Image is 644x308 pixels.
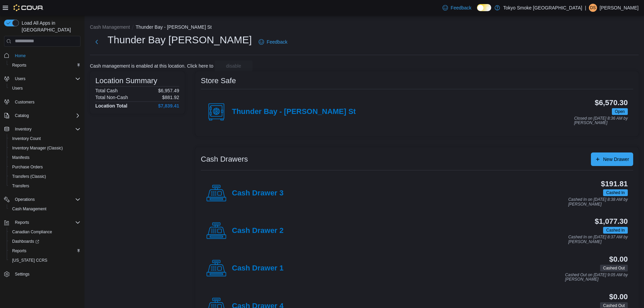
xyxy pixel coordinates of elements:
[7,84,83,93] button: Users
[440,1,474,15] a: Feedback
[12,258,47,263] span: [US_STATE] CCRS
[232,264,284,273] h4: Cash Drawer 1
[19,20,80,33] span: Load All Apps in [GEOGRAPHIC_DATA]
[12,86,23,91] span: Users
[15,53,26,58] span: Home
[15,76,25,81] span: Users
[601,180,628,188] h3: $191.81
[12,98,37,106] a: Customers
[9,135,44,143] a: Inventory Count
[9,205,49,213] a: Cash Management
[9,247,80,255] span: Reports
[1,97,83,107] button: Customers
[7,134,83,143] button: Inventory Count
[12,229,52,235] span: Canadian Compliance
[162,95,179,100] p: $881.92
[9,228,55,236] a: Canadian Compliance
[600,265,628,271] span: Cashed Out
[568,197,628,207] p: Cashed In on [DATE] 8:38 AM by [PERSON_NAME]
[12,98,80,106] span: Customers
[7,237,83,246] a: Dashboards
[9,182,32,190] a: Transfers
[1,218,83,227] button: Reports
[232,189,284,198] h4: Cash Drawer 3
[12,75,80,83] span: Users
[90,63,213,69] p: Cash management is enabled at this location. Click here to
[12,183,29,189] span: Transfers
[9,135,80,143] span: Inventory Count
[90,35,103,49] button: Next
[267,39,287,45] span: Feedback
[108,33,252,47] h1: Thunder Bay [PERSON_NAME]
[603,189,628,196] span: Cashed In
[201,155,248,163] h3: Cash Drawers
[12,112,80,120] span: Catalog
[9,144,66,152] a: Inventory Manager (Classic)
[1,195,83,204] button: Operations
[9,228,80,236] span: Canadian Compliance
[9,61,80,69] span: Reports
[215,61,253,71] button: disable
[1,124,83,134] button: Inventory
[595,217,628,226] h3: $1,077.30
[232,108,356,116] h4: Thunder Bay - [PERSON_NAME] St
[615,109,625,115] span: Open
[12,195,38,204] button: Operations
[590,4,596,12] span: DS
[12,145,63,151] span: Inventory Manager (Classic)
[585,4,586,12] p: |
[12,164,43,170] span: Purchase Orders
[9,247,29,255] a: Reports
[12,63,26,68] span: Reports
[603,265,625,271] span: Cashed Out
[9,153,80,162] span: Manifests
[12,125,34,133] button: Inventory
[15,271,29,277] span: Settings
[90,24,130,30] button: Cash Management
[7,246,83,256] button: Reports
[158,88,179,93] p: $6,957.49
[7,143,83,153] button: Inventory Manager (Classic)
[9,256,80,264] span: Washington CCRS
[591,152,633,166] button: New Drawer
[12,112,31,120] button: Catalog
[12,239,39,244] span: Dashboards
[12,270,80,278] span: Settings
[9,153,32,162] a: Manifests
[15,99,34,105] span: Customers
[90,24,639,32] nav: An example of EuiBreadcrumbs
[12,136,41,141] span: Inventory Count
[1,51,83,61] button: Home
[12,174,46,179] span: Transfers (Classic)
[95,88,118,93] h6: Total Cash
[1,74,83,84] button: Users
[9,61,29,69] a: Reports
[136,24,212,30] button: Thunder Bay - [PERSON_NAME] St
[15,126,31,132] span: Inventory
[7,172,83,181] button: Transfers (Classic)
[9,237,42,245] a: Dashboards
[15,220,29,225] span: Reports
[7,227,83,237] button: Canadian Compliance
[595,99,628,107] h3: $6,570.30
[14,4,44,11] img: Cova
[201,77,236,85] h3: Store Safe
[9,163,80,171] span: Purchase Orders
[12,52,28,60] a: Home
[12,125,80,133] span: Inventory
[15,197,35,202] span: Operations
[12,218,80,227] span: Reports
[232,227,284,235] h4: Cash Drawer 2
[1,111,83,120] button: Catalog
[15,113,29,118] span: Catalog
[12,51,80,60] span: Home
[603,156,629,163] span: New Drawer
[600,4,639,12] p: [PERSON_NAME]
[9,144,80,152] span: Inventory Manager (Classic)
[603,227,628,234] span: Cashed In
[226,63,241,69] span: disable
[609,293,628,301] h3: $0.00
[7,153,83,162] button: Manifests
[503,4,582,12] p: Tokyo Smoke [GEOGRAPHIC_DATA]
[606,190,625,196] span: Cashed In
